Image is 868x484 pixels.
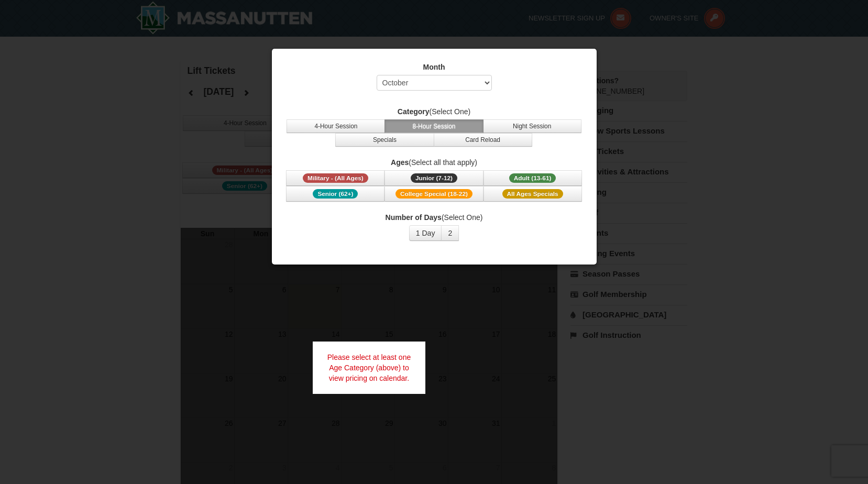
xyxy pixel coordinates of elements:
span: College Special (18-22) [395,189,473,199]
button: Military - (All Ages) [286,170,384,186]
button: All Ages Specials [484,186,582,202]
button: Specials [335,133,434,147]
div: Please select at least one Age Category (above) to view pricing on calendar. [313,342,426,394]
strong: Ages [391,158,409,167]
strong: Category [398,107,430,116]
button: College Special (18-22) [384,186,483,202]
label: (Select One) [285,212,584,223]
button: Junior (7-12) [384,170,483,186]
button: Card Reload [434,133,532,147]
strong: Number of Days [386,213,442,222]
button: Night Session [483,119,581,133]
button: 1 Day [409,225,442,241]
button: 2 [441,225,459,241]
button: Senior (62+) [286,186,384,202]
span: Adult (13-61) [509,173,556,183]
button: 8-Hour Session [384,119,483,133]
span: Senior (62+) [313,189,358,199]
strong: Month [423,63,445,71]
span: Military - (All Ages) [303,173,368,183]
label: (Select all that apply) [285,157,584,168]
button: Adult (13-61) [484,170,582,186]
button: 4-Hour Session [287,119,385,133]
span: All Ages Specials [502,189,563,199]
label: (Select One) [285,106,584,117]
span: Junior (7-12) [411,173,457,183]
